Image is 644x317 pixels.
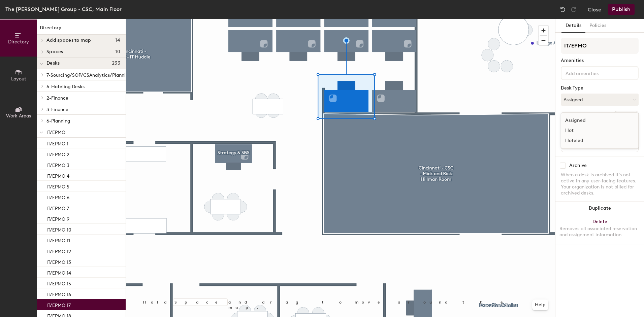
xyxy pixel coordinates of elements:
[561,136,629,146] div: Hoteled
[11,76,26,82] span: Layout
[46,236,70,244] p: IT/EPMO 11
[561,126,629,136] div: Hot
[585,19,610,33] button: Policies
[46,225,71,233] p: IT/EPMO 10
[569,163,587,168] div: Archive
[561,58,639,63] div: Amenities
[37,24,126,35] h1: Directory
[555,202,644,215] button: Duplicate
[115,38,120,43] span: 14
[588,4,601,15] button: Close
[46,290,71,297] p: IT/EPMO 16
[8,39,29,45] span: Directory
[608,4,635,15] button: Publish
[46,139,68,147] p: IT/EPMO 1
[6,113,31,119] span: Work Areas
[46,247,71,254] p: IT/EPMO 12
[570,6,577,13] img: Redo
[561,94,639,106] button: Assigned
[46,118,70,124] span: 6-Planning
[561,85,639,91] div: Desk Type
[46,38,91,43] span: Add spaces to map
[46,95,68,101] span: 2-FInance
[5,5,122,13] div: The [PERSON_NAME] Group - CSC, Main Floor
[46,150,69,157] p: IT/EPMO 2
[46,161,69,168] p: IT/EPMO 3
[46,49,63,55] span: Spaces
[46,193,69,201] p: IT/EPMO 6
[46,182,69,190] p: IT/EPMO 5
[112,61,120,66] span: 233
[46,72,131,78] span: 7-Sourcing/SOP/CSAnalytics/Planning
[46,107,68,112] span: 3-Finance
[561,19,585,33] button: Details
[46,61,60,66] span: Desks
[46,171,69,179] p: IT/EPMO 4
[559,6,566,13] img: Undo
[46,301,71,308] p: IT/EPMO 17
[614,111,639,122] button: Ungroup
[559,226,640,238] div: Removes all associated reservation and assignment information
[46,257,71,265] p: IT/EPMO 13
[564,69,625,77] input: Add amenities
[46,214,69,222] p: IT/EPMO 9
[115,49,120,55] span: 10
[532,300,548,310] button: Help
[46,268,71,276] p: IT/EPMO 14
[555,215,644,245] button: DeleteRemoves all associated reservation and assignment information
[561,172,639,196] div: When a desk is archived it's not active in any user-facing features. Your organization is not bil...
[561,115,629,126] div: Assigned
[46,279,71,287] p: IT/EPMO 15
[46,130,65,135] span: IT/EPMO
[46,204,69,211] p: IT/EPMO 7
[46,84,85,90] span: 6-Hoteling Desks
